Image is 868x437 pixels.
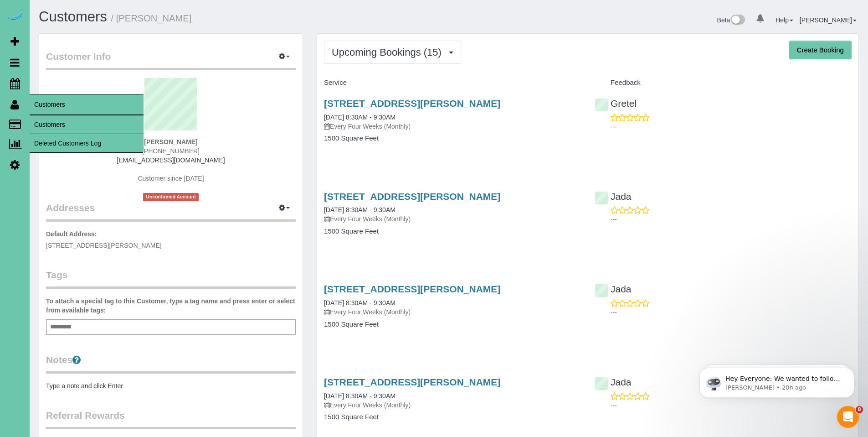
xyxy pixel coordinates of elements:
[40,26,156,125] span: Hey Everyone: We wanted to follow up and let you know we have been closely monitoring the account...
[30,115,144,134] a: Customers
[800,16,857,24] a: [PERSON_NAME]
[595,79,852,87] h4: Feedback
[324,41,461,64] button: Upcoming Bookings (15)
[324,114,395,121] a: [DATE] 8:30AM - 9:30AM
[46,409,296,429] legend: Referral Rewards
[117,156,225,164] a: [EMAIL_ADDRESS][DOMAIN_NAME]
[324,401,581,410] p: Every Four Weeks (Monthly)
[856,406,863,413] span: 8
[46,50,296,70] legend: Customer Info
[46,353,296,374] legend: Notes
[46,381,296,390] pre: Type a note and click Enter
[324,122,581,131] p: Every Four Weeks (Monthly)
[324,284,500,294] a: [STREET_ADDRESS][PERSON_NAME]
[30,115,144,153] ul: Customers
[143,193,199,201] span: Unconfirmed Account
[46,268,296,289] legend: Tags
[324,214,581,224] p: Every Four Weeks (Monthly)
[789,41,852,60] button: Create Booking
[595,284,632,294] a: Jada
[46,229,97,239] label: Default Address:
[595,377,632,387] a: Jada
[324,191,500,202] a: [STREET_ADDRESS][PERSON_NAME]
[40,35,157,43] p: Message from Ellie, sent 20h ago
[324,321,581,328] h4: 1500 Square Feet
[324,206,395,213] a: [DATE] 8:30AM - 9:30AM
[138,175,204,182] span: Customer since [DATE]
[324,307,581,317] p: Every Four Weeks (Monthly)
[30,94,144,115] span: Customers
[717,16,745,24] a: Beta
[46,242,162,249] span: [STREET_ADDRESS][PERSON_NAME]
[39,9,107,25] a: Customers
[595,98,637,109] a: Gretel
[324,228,581,235] h4: 1500 Square Feet
[324,98,500,109] a: [STREET_ADDRESS][PERSON_NAME]
[730,15,745,26] img: New interface
[686,349,868,412] iframe: Intercom notifications message
[611,401,852,410] p: ---
[142,147,200,155] span: [PHONE_NUMBER]
[46,297,296,315] label: To attach a special tag to this Customer, type a tag name and press enter or select from availabl...
[324,413,581,421] h4: 1500 Square Feet
[111,13,192,23] small: / [PERSON_NAME]
[144,138,197,146] strong: [PERSON_NAME]
[324,79,581,87] h4: Service
[30,134,144,152] a: Deleted Customers Log
[611,308,852,317] p: ---
[324,135,581,142] h4: 1500 Square Feet
[611,122,852,131] p: ---
[332,47,446,58] span: Upcoming Bookings (15)
[324,299,395,307] a: [DATE] 8:30AM - 9:30AM
[324,392,395,400] a: [DATE] 8:30AM - 9:30AM
[837,406,859,428] iframe: Intercom live chat
[5,9,24,22] img: Automaid Logo
[776,16,793,24] a: Help
[595,191,632,202] a: Jada
[611,215,852,224] p: ---
[324,377,500,387] a: [STREET_ADDRESS][PERSON_NAME]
